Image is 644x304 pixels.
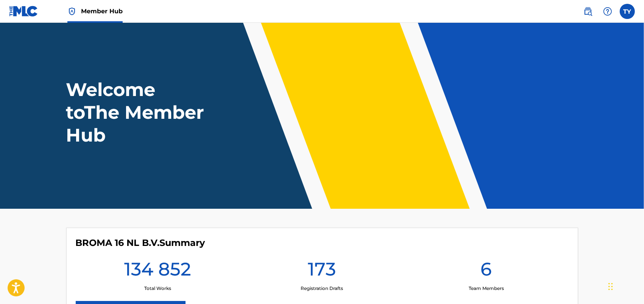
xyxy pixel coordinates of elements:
img: MLC Logo [9,6,38,17]
p: Team Members [469,285,504,292]
div: Виджет чата [606,268,644,304]
img: help [603,7,612,16]
img: Top Rightsholder [67,7,76,16]
iframe: Chat Widget [606,268,644,304]
h1: 134 852 [124,258,191,285]
div: User Menu [620,4,635,19]
h1: 173 [308,258,336,285]
p: Registration Drafts [301,285,343,292]
span: Member Hub [81,7,123,16]
img: search [583,7,593,16]
a: Public Search [580,4,596,19]
p: Total Works [144,285,171,292]
h1: Welcome to The Member Hub [66,78,208,146]
div: Перетащить [608,275,613,298]
h1: 6 [480,258,492,285]
h4: BROMA 16 NL B.V. [76,237,205,249]
div: Help [600,4,615,19]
